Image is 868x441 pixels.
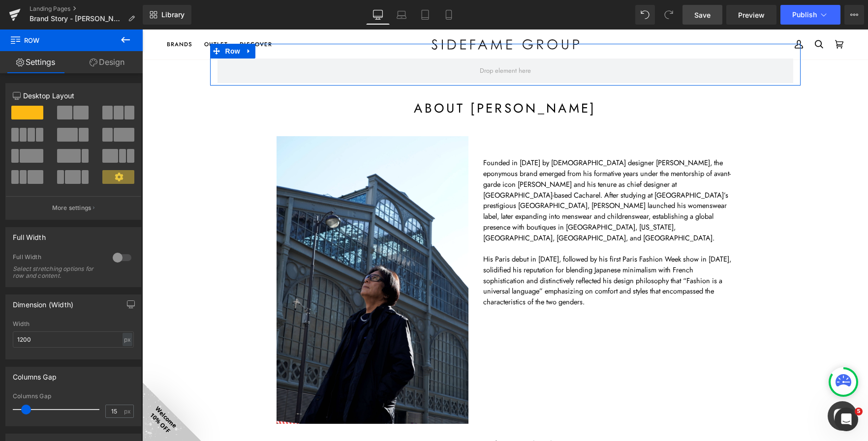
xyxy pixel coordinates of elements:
p: Desktop Layout [13,90,134,101]
iframe: Intercom live chat [835,408,858,431]
span: DISCOVER [97,11,129,19]
a: Mobile [437,5,461,25]
h1: about [PERSON_NAME] [75,71,651,87]
p: His Paris debut in [DATE], followed by his first Paris Fashion Week show in [DATE], solidified hi... [341,224,592,278]
span: OUTLET [62,11,86,19]
a: Landing Pages [30,5,143,13]
a: New Library [143,5,191,25]
div: Columns Gap [13,393,134,400]
inbox-online-store-chat: Shopify online store chat [682,372,718,404]
span: Row [10,29,108,51]
a: Laptop [390,5,413,25]
span: BRANDS [25,11,50,19]
span: Row [81,14,100,29]
a: Tablet [413,5,437,25]
button: Publish [780,5,840,25]
span: 5 [855,408,863,415]
div: Columns Gap [13,367,57,381]
div: Full Width [13,253,103,264]
span: Preview [738,10,765,20]
div: px [123,333,132,346]
img: SIDEFAME GROUP | Premium Fashion &amp; Lifestyle Retailer [289,10,437,20]
span: Publish [792,11,817,19]
div: Width [13,321,134,327]
input: auto [13,331,134,348]
button: Redo [659,5,679,25]
span: Save [694,10,711,20]
button: More settings [6,196,141,219]
a: Design [71,51,143,73]
a: Expand / Collapse [100,14,113,29]
div: Select stretching options for row and content. [13,265,101,279]
p: More settings [52,204,92,212]
span: px [124,408,132,414]
span: Brand Story - [PERSON_NAME] [30,15,124,23]
span: Founded in [DATE] by [DEMOGRAPHIC_DATA] designer [PERSON_NAME], the eponymous brand emerged from ... [341,128,589,213]
div: Full Width [13,228,46,241]
button: More [844,5,864,25]
span: Library [161,10,185,19]
strong: Signature Soft Avant-Garde Style [312,409,414,419]
a: Desktop [366,5,390,25]
button: Undo [635,5,655,25]
div: Dimension (Width) [13,295,73,309]
a: Preview [726,5,776,25]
